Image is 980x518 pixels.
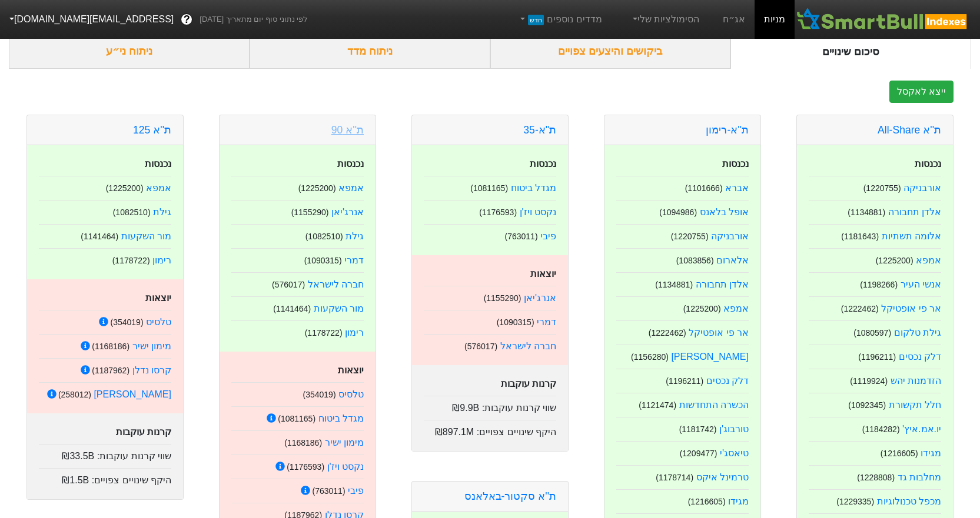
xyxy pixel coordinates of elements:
[305,232,343,241] small: ( 1082510 )
[145,159,171,169] strong: נכנסות
[146,317,171,327] a: טלסיס
[679,400,749,410] a: הכשרה התחדשות
[132,365,171,375] a: קרסו נדלן
[540,231,556,241] a: פיבי
[889,400,941,410] a: חלל תקשורת
[338,389,364,399] a: טלסיס
[655,280,693,289] small: ( 1134881 )
[881,303,941,313] a: אר פי אופטיקל
[344,255,364,265] a: דמרי
[116,427,171,437] strong: קרנות עוקבות
[921,448,941,458] a: מגידו
[348,486,364,496] a: פיבי
[723,303,749,313] a: אמפא
[857,473,895,482] small: ( 1228808 )
[452,403,479,413] span: ₪9.9B
[530,269,556,279] strong: יוצאות
[470,183,508,193] small: ( 1081165 )
[841,232,879,241] small: ( 1181643 )
[676,256,714,265] small: ( 1083856 )
[81,232,118,241] small: ( 1141464 )
[858,352,896,362] small: ( 1196211 )
[303,390,335,399] small: ( 354019 )
[308,279,364,289] a: חברה לישראל
[722,159,749,169] strong: נכנסות
[513,8,607,31] a: מדדים נוספיםחדש
[853,328,891,337] small: ( 1080597 )
[133,124,171,136] a: ת''א 125
[284,438,322,447] small: ( 1168186 )
[528,15,544,25] span: חדש
[110,318,143,327] small: ( 354019 )
[327,462,364,472] a: נקסט ויז'ן
[706,124,749,136] a: ת''א-רימון
[841,304,879,313] small: ( 1222462 )
[132,341,171,351] a: מימון ישיר
[273,304,311,313] small: ( 1141464 )
[680,449,717,458] small: ( 1209477 )
[706,376,749,386] a: דלק נכסים
[719,424,749,434] a: טורבוג'ן
[683,304,721,313] small: ( 1225200 )
[850,376,888,386] small: ( 1119924 )
[278,414,315,423] small: ( 1081165 )
[338,365,364,375] strong: יוצאות
[94,389,171,399] a: [PERSON_NAME]
[889,81,954,103] button: ייצא לאקסל
[902,424,941,434] a: יו.אמ.איץ'
[795,8,971,31] img: SmartBull
[696,279,749,289] a: אלדן תחבורה
[537,317,556,327] a: דמרי
[312,486,345,496] small: ( 763011 )
[848,208,885,217] small: ( 1134881 )
[877,496,941,506] a: מכפל טכנולוגיות
[656,473,693,482] small: ( 1178714 )
[511,183,556,193] a: מגדל ביטוח
[424,396,556,415] div: שווי קרנות עוקבות :
[523,124,556,136] a: ת"א-35
[501,379,556,389] strong: קרנות עוקבות
[424,420,556,439] div: היקף שינויים צפויים :
[250,34,490,69] div: ניתוח מדד
[92,366,129,375] small: ( 1187962 )
[891,376,941,386] a: הזדמנות יהש
[688,497,726,506] small: ( 1216605 )
[318,413,364,423] a: מגדל ביטוח
[876,256,913,265] small: ( 1225200 )
[888,207,941,217] a: אלדן תחבורה
[121,231,171,241] a: מור השקעות
[184,12,190,28] span: ?
[631,352,669,362] small: ( 1156280 )
[464,490,556,502] a: ת''א סקטור-באלאנס
[287,462,324,472] small: ( 1176593 )
[860,280,898,289] small: ( 1198266 )
[728,496,749,506] a: מגידו
[671,232,709,241] small: ( 1220755 )
[881,449,918,458] small: ( 1216605 )
[639,400,676,410] small: ( 1121474 )
[520,207,557,217] a: נקסט ויז'ן
[836,497,874,506] small: ( 1229335 )
[305,328,343,337] small: ( 1178722 )
[649,328,686,337] small: ( 1222462 )
[304,256,342,265] small: ( 1090315 )
[530,159,556,169] strong: נכנסות
[272,280,305,289] small: ( 576017 )
[490,34,731,69] div: ביקושים והיצעים צפויים
[39,468,171,487] div: היקף שינויים צפויים :
[58,390,91,399] small: ( 258012 )
[39,444,171,463] div: שווי קרנות עוקבות :
[524,293,556,303] a: אנרג'יאן
[479,208,517,217] small: ( 1176593 )
[9,34,250,69] div: ניתוח ני״ע
[314,303,364,313] a: מור השקעות
[325,437,364,447] a: מימון ישיר
[153,207,171,217] a: גילת
[696,472,749,482] a: טרמינל איקס
[146,183,171,193] a: אמפא
[720,448,749,458] a: טיאסג'י
[863,183,901,193] small: ( 1220755 )
[671,352,749,362] a: [PERSON_NAME]
[497,318,534,327] small: ( 1090315 )
[894,327,941,337] a: גילת טלקום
